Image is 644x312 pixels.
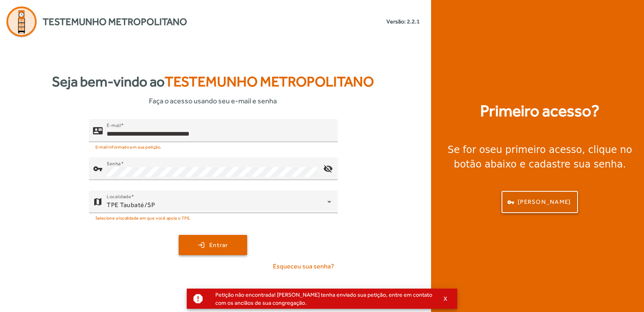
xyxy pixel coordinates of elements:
mat-icon: visibility_off [318,159,337,178]
span: Testemunho Metropolitano [43,15,187,29]
strong: Primeiro acesso? [480,99,599,123]
span: X [444,295,448,302]
span: TPE Taubaté/SP [107,201,155,209]
strong: Seja bem-vindo ao [52,71,374,92]
div: Petição não encontrada! [PERSON_NAME] tenha enviado sua petição, entre em contato com os anciãos ... [209,289,436,308]
div: Se for o , clique no botão abaixo e cadastre sua senha. [441,142,639,172]
span: Entrar [209,241,228,250]
mat-icon: vpn_key [93,164,103,174]
mat-label: E-mail [107,122,121,128]
small: Versão: 2.2.1 [386,17,420,26]
span: Faça o acesso usando seu e-mail e senha [149,95,277,106]
span: Testemunho Metropolitano [165,73,374,90]
mat-icon: report [192,293,204,305]
img: Logo Agenda [6,6,37,37]
span: [PERSON_NAME] [518,197,571,207]
button: [PERSON_NAME] [502,191,578,213]
strong: seu primeiro acesso [485,144,582,155]
mat-hint: Selecione a localidade em que você apoia o TPE. [95,213,191,222]
button: Entrar [179,235,247,255]
mat-hint: E-mail informado em sua petição. [95,142,162,151]
mat-icon: contact_mail [93,126,103,136]
mat-label: Senha [107,161,121,166]
mat-label: Localidade [107,194,131,199]
mat-icon: map [93,197,103,207]
span: Esqueceu sua senha? [273,262,334,271]
button: X [436,295,456,302]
